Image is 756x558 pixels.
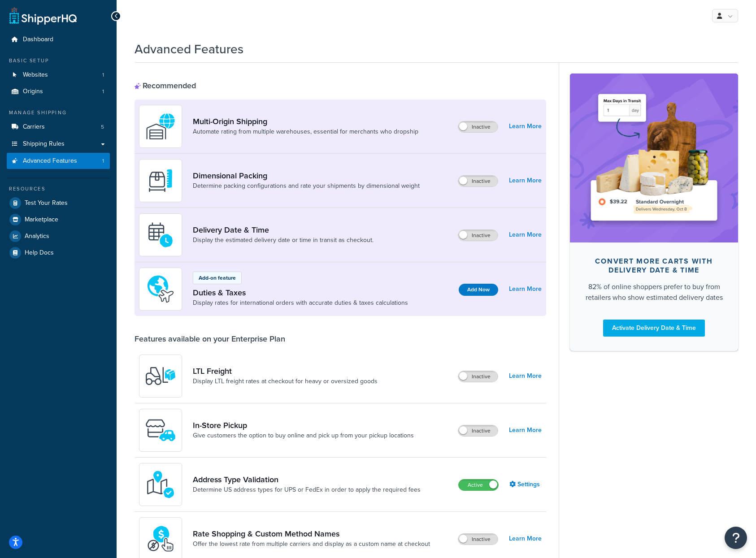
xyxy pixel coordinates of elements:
span: Dashboard [23,36,53,43]
span: Help Docs [25,249,54,257]
span: 1 [102,157,104,165]
div: Manage Shipping [7,109,110,117]
span: Marketplace [25,216,58,224]
a: In-Store Pickup [193,420,414,430]
img: feature-image-ddt-36eae7f7280da8017bfb280eaccd9c446f90b1fe08728e4019434db127062ab4.png [583,87,725,229]
a: Learn More [509,532,542,545]
button: Add Now [459,284,498,296]
div: Recommended [135,81,196,91]
a: Give customers the option to buy online and pick up from your pickup locations [193,431,414,440]
a: Settings [509,478,542,491]
a: Rate Shopping & Custom Method Names [193,529,430,539]
h1: Advanced Features [135,40,243,58]
div: Resources [7,185,110,193]
span: Shipping Rules [23,140,65,148]
div: Convert more carts with delivery date & time [584,257,724,275]
a: Analytics [7,228,110,244]
div: 82% of online shoppers prefer to buy from retailers who show estimated delivery dates [584,281,724,303]
a: Duties & Taxes [193,288,408,298]
label: Inactive [458,425,498,436]
img: DTVBYsAAAAAASUVORK5CYII= [145,165,176,196]
a: Learn More [509,174,542,187]
a: Display rates for international orders with accurate duties & taxes calculations [193,298,408,307]
a: Display LTL freight rates at checkout for heavy or oversized goods [193,377,378,386]
img: icon-duo-feat-rate-shopping-ecdd8bed.png [145,523,176,554]
a: Multi-Origin Shipping [193,117,418,126]
a: Dashboard [7,31,110,48]
img: WatD5o0RtDAAAAAElFTkSuQmCC [145,111,176,142]
a: Offer the lowest rate from multiple carriers and display as a custom name at checkout [193,540,430,549]
a: Carriers5 [7,119,110,135]
span: 1 [102,71,104,79]
a: Dimensional Packing [193,171,420,181]
label: Inactive [458,121,498,132]
li: Advanced Features [7,153,110,169]
span: Websites [23,71,48,79]
div: Features available on your Enterprise Plan [135,334,285,344]
a: Address Type Validation [193,475,421,484]
div: Basic Setup [7,57,110,65]
span: Origins [23,88,43,95]
li: Origins [7,83,110,100]
a: Learn More [509,370,542,382]
span: 5 [101,123,104,131]
img: wfgcfpwTIucLEAAAAASUVORK5CYII= [145,415,176,446]
a: Learn More [509,283,542,295]
a: Determine US address types for UPS or FedEx in order to apply the required fees [193,485,421,494]
label: Inactive [458,534,498,545]
a: Automate rating from multiple warehouses, essential for merchants who dropship [193,127,418,136]
img: gfkeb5ejjkALwAAAABJRU5ErkJggg== [145,219,176,251]
a: Learn More [509,120,542,133]
a: Test Your Rates [7,195,110,211]
a: Help Docs [7,245,110,261]
span: Advanced Features [23,157,77,165]
p: Add-on feature [199,274,236,282]
span: 1 [102,88,104,95]
a: Delivery Date & Time [193,225,374,235]
label: Inactive [458,371,498,382]
li: Carriers [7,119,110,135]
a: Advanced Features1 [7,153,110,169]
button: Open Resource Center [725,527,747,549]
a: Websites1 [7,67,110,83]
img: kIG8fy0lQAAAABJRU5ErkJggg== [145,469,176,500]
a: Marketplace [7,212,110,228]
label: Active [459,480,498,490]
a: Determine packing configurations and rate your shipments by dimensional weight [193,182,420,190]
a: Learn More [509,424,542,437]
a: Origins1 [7,83,110,100]
a: Shipping Rules [7,136,110,152]
span: Test Your Rates [25,199,68,207]
a: Learn More [509,229,542,241]
img: icon-duo-feat-landed-cost-7136b061.png [145,273,176,305]
img: y79ZsPf0fXUFUhFXDzUgf+ktZg5F2+ohG75+v3d2s1D9TjoU8PiyCIluIjV41seZevKCRuEjTPPOKHJsQcmKCXGdfprl3L4q7... [145,360,176,392]
span: Carriers [23,123,45,131]
label: Inactive [458,230,498,241]
a: Display the estimated delivery date or time in transit as checkout. [193,236,374,245]
a: Activate Delivery Date & Time [603,320,705,337]
a: LTL Freight [193,366,378,376]
label: Inactive [458,176,498,186]
li: Websites [7,67,110,83]
span: Analytics [25,233,49,240]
